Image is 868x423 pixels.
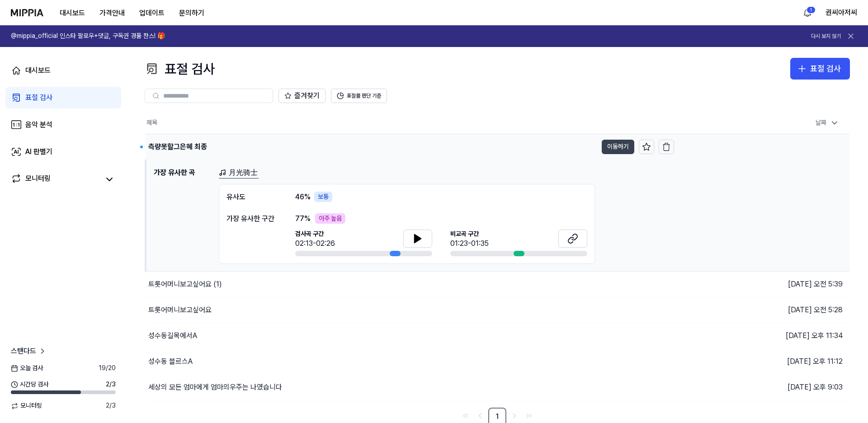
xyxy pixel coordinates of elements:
[25,173,51,186] div: 모니터링
[146,112,674,134] th: 제목
[278,89,325,103] button: 즐겨찾기
[145,58,215,80] div: 표절 검사
[11,364,43,373] span: 오늘 검사
[5,87,121,108] a: 표절 검사
[674,134,850,160] td: [DATE] 오후 5:57
[5,60,121,81] a: 대시보드
[148,356,193,367] div: 성수동 블르스A
[450,238,489,249] div: 01:23-01:35
[11,173,99,186] a: 모니터링
[11,380,48,389] span: 시간당 검사
[148,330,197,341] div: 성수동길목에서A
[331,89,387,103] button: 표절률 판단 기준
[314,192,332,202] div: 보통
[132,4,172,22] button: 업데이트
[810,62,841,75] div: 표절 검사
[5,141,121,163] a: AI 판별기
[674,297,850,323] td: [DATE] 오전 5:28
[106,380,116,389] span: 2 / 3
[226,213,277,224] div: 가장 유사한 구간
[148,279,222,290] div: 트롯어머니보고싶어요 (1)
[148,305,212,315] div: 트롯어머니보고싶어요
[295,213,311,224] span: 77 %
[5,114,121,136] a: 음악 분석
[11,9,43,16] img: logo
[92,4,132,22] button: 가격안내
[807,6,816,14] div: 1
[172,4,212,22] button: 문의하기
[295,230,335,239] span: 검사곡 구간
[219,167,259,179] a: 月光骑士
[106,401,116,410] span: 2 / 3
[674,349,850,375] td: [DATE] 오후 11:12
[800,5,815,20] button: 알림1
[602,140,634,154] button: 이동하기
[132,0,172,25] a: 업데이트
[11,401,42,410] span: 모니터링
[25,119,52,130] div: 음악 분석
[154,167,212,264] h1: 가장 유사한 곡
[790,58,850,80] button: 표절 검사
[52,4,92,22] button: 대시보드
[295,238,335,249] div: 02:13-02:26
[674,272,850,297] td: [DATE] 오전 5:39
[802,7,813,18] img: 알림
[25,146,52,157] div: AI 판별기
[99,364,116,373] span: 19 / 20
[25,65,51,76] div: 대시보드
[25,92,52,103] div: 표절 검사
[812,116,843,130] div: 날짜
[11,346,36,357] span: 스탠다드
[295,192,311,202] span: 46 %
[474,409,486,422] a: Go to previous page
[226,192,277,202] div: 유사도
[674,323,850,349] td: [DATE] 오후 11:34
[523,409,535,422] a: Go to last page
[11,32,165,41] h1: @mippia_official 인스타 팔로우+댓글, 구독권 경품 찬스! 🎁
[450,230,489,239] span: 비교곡 구간
[508,409,521,422] a: Go to next page
[811,33,841,40] button: 다시 보지 않기
[826,7,857,18] button: 권씨아저씨
[148,141,207,152] div: 측량못할그은혜 최종
[315,213,345,224] div: 아주 높음
[674,375,850,400] td: [DATE] 오후 9:03
[148,382,282,393] div: 세상의 모든 엄마에게 엄마의우주는 나였습니다
[459,409,472,422] a: Go to first page
[11,346,47,357] a: 스탠다드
